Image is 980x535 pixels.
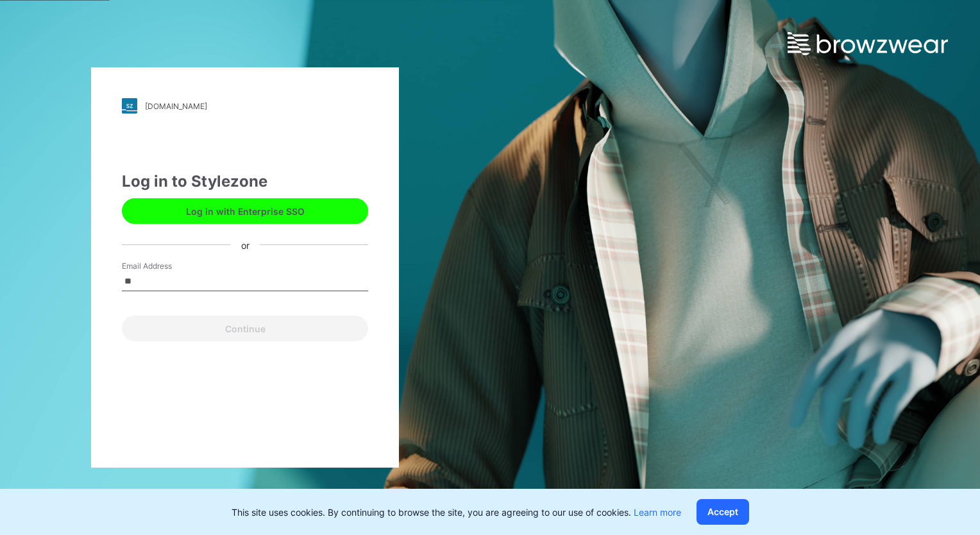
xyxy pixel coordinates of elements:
a: Learn more [634,507,681,518]
div: Log in to Stylezone [122,170,368,193]
img: browzwear-logo.e42bd6dac1945053ebaf764b6aa21510.svg [788,32,948,55]
div: or [231,238,260,251]
div: [DOMAIN_NAME] [145,101,207,111]
p: This site uses cookies. By continuing to browse the site, you are agreeing to our use of cookies. [232,505,681,519]
label: Email Address [122,260,212,272]
button: Log in with Enterprise SSO [122,198,368,224]
a: [DOMAIN_NAME] [122,98,368,114]
button: Accept [697,499,749,525]
img: stylezone-logo.562084cfcfab977791bfbf7441f1a819.svg [122,98,137,114]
